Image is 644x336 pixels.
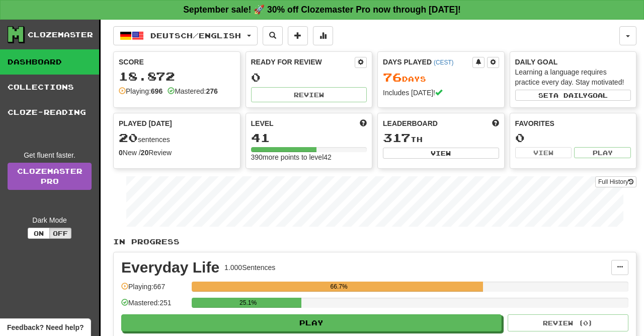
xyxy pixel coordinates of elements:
[251,131,367,144] div: 41
[28,30,93,40] div: Clozemaster
[113,237,636,247] p: In Progress
[119,149,123,157] strong: 0
[383,131,499,145] div: th
[224,262,275,273] div: 1.000 Sentences
[151,87,163,95] strong: 696
[195,298,301,308] div: 25.1%
[141,149,149,157] strong: 20
[7,322,84,332] span: Open feedback widget
[251,118,274,128] span: Level
[121,314,502,331] button: Play
[263,26,283,45] button: Search sentences
[508,314,628,331] button: Review (0)
[195,282,483,292] div: 66.7%
[119,148,235,158] div: New / Review
[383,130,411,145] span: 317
[383,118,438,128] span: Leaderboard
[251,87,367,102] button: Review
[251,152,367,162] div: 390 more points to level 42
[150,31,241,40] span: Deutsch / English
[8,215,92,225] div: Dark Mode
[119,70,235,83] div: 18.872
[515,67,631,87] div: Learning a language requires practice every day. Stay motivated!
[121,260,219,275] div: Everyday Life
[574,147,631,158] button: Play
[251,71,367,84] div: 0
[119,131,235,145] div: sentences
[8,163,92,190] a: ClozemasterPro
[360,118,367,128] span: Score more points to level up
[313,26,333,45] button: More stats
[251,57,355,67] div: Ready for Review
[383,70,402,84] span: 76
[515,57,631,67] div: Daily Goal
[121,298,187,314] div: Mastered: 251
[8,150,92,160] div: Get fluent faster.
[49,228,71,239] button: Off
[515,131,631,144] div: 0
[383,57,472,67] div: Days Played
[383,71,499,84] div: Day s
[28,228,50,239] button: On
[553,92,588,99] span: a daily
[119,118,172,128] span: Played [DATE]
[206,87,217,95] strong: 276
[168,86,218,96] div: Mastered:
[121,282,187,298] div: Playing: 667
[515,147,572,158] button: View
[515,90,631,101] button: Seta dailygoal
[119,130,138,145] span: 20
[383,88,499,98] div: Includes [DATE]!
[113,26,258,45] button: Deutsch/English
[183,5,461,15] strong: September sale! 🚀 30% off Clozemaster Pro now through [DATE]!
[492,118,499,128] span: This week in points, UTC
[515,118,631,128] div: Favorites
[288,26,308,45] button: Add sentence to collection
[595,176,636,187] button: Full History
[383,148,499,159] button: View
[119,57,235,67] div: Score
[434,59,454,66] a: (CEST)
[119,86,163,96] div: Playing:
